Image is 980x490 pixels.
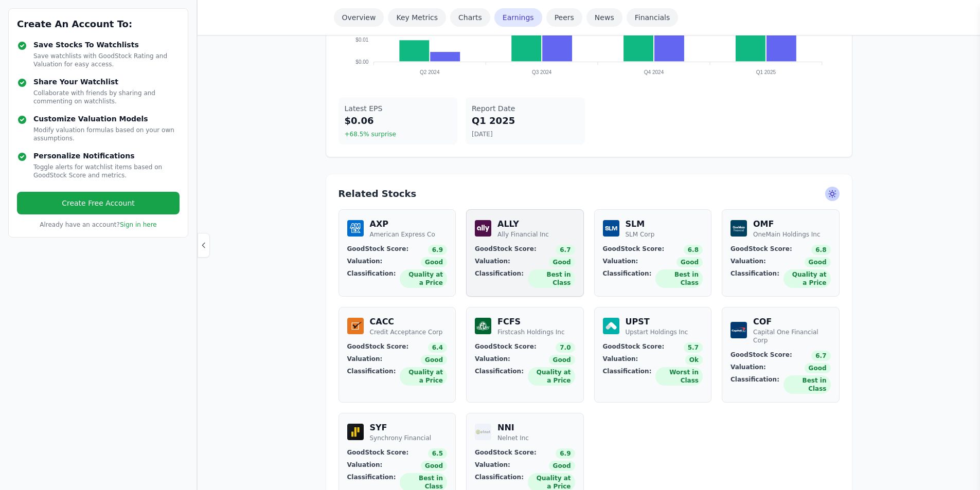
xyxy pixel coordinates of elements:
[33,114,180,124] h4: Customize Valuation Models
[685,355,703,365] span: Ok
[811,351,830,361] span: 6.7
[120,221,157,228] a: Sign in here
[338,209,456,297] a: American Express Co Logo AXP American Express Co GoodStock Score: 6.9 Valuation: Good Classificat...
[556,245,575,255] span: 6.7
[33,77,180,87] h4: Share Your Watchlist
[347,448,409,459] span: GoodStock Score:
[626,328,688,336] div: Upstart Holdings Inc
[531,69,551,75] tspan: Q3 2024
[549,461,575,471] span: Good
[475,220,491,237] img: Ally Financial Inc Logo
[676,257,703,267] span: Good
[494,8,542,27] a: Earnings
[497,230,549,239] div: Ally Financial Inc
[805,257,831,267] span: Good
[497,316,565,328] div: FCFS
[546,8,582,27] a: Peers
[753,328,831,344] div: Capital One Financial Corp
[730,245,792,255] span: GoodStock Score:
[753,230,821,239] div: OneMain Holdings Inc
[33,126,180,142] p: Modify valuation formulas based on your own assumptions.
[603,245,665,255] span: GoodStock Score:
[475,448,537,459] span: GoodStock Score:
[370,230,435,239] div: American Express Co
[805,363,831,373] span: Good
[370,422,432,434] div: SYF
[730,351,792,361] span: GoodStock Score:
[370,316,443,328] div: CACC
[420,69,440,75] tspan: Q2 2024
[730,257,766,267] span: Valuation:
[428,245,447,255] span: 6.9
[594,307,712,403] a: Upstart Holdings Inc Logo UPST Upstart Holdings Inc GoodStock Score: 5.7 Valuation: Ok Classifica...
[472,130,579,138] div: [DATE]
[475,424,491,440] img: Nelnet Inc Logo
[33,151,180,161] h4: Personalize Notifications
[783,375,831,394] span: Best in Class
[730,363,766,373] span: Valuation:
[17,192,180,214] a: Create Free Account
[556,448,575,459] span: 6.9
[347,461,383,471] span: Valuation:
[475,318,491,334] img: Firstcash Holdings Inc Logo
[347,355,383,365] span: Valuation:
[811,245,830,255] span: 6.8
[472,114,579,128] div: Q1 2025
[400,269,447,288] span: Quality at a Price
[466,209,584,297] a: Ally Financial Inc Logo ALLY Ally Financial Inc GoodStock Score: 6.7 Valuation: Good Classificati...
[644,69,664,75] tspan: Q4 2024
[428,342,447,353] span: 6.4
[753,316,831,328] div: COF
[783,269,831,288] span: Quality at a Price
[655,269,703,288] span: Best in Class
[684,245,703,255] span: 6.8
[730,375,779,394] span: Classification:
[370,218,435,230] div: AXP
[603,257,638,267] span: Valuation:
[603,269,652,288] span: Classification:
[370,328,443,336] div: Credit Acceptance Corp
[603,342,665,353] span: GoodStock Score:
[347,424,364,440] img: Synchrony Financial Logo
[603,220,619,237] img: SLM Corp Logo
[345,114,452,128] div: $0.06
[756,69,776,75] tspan: Q1 2025
[17,17,180,31] h3: Create An Account To:
[338,187,417,201] h3: Related Stocks
[825,187,840,201] span: Ask AI
[655,367,703,386] span: Worst in Class
[497,422,529,434] div: NNI
[347,342,409,353] span: GoodStock Score:
[472,103,579,114] div: Report Date
[347,245,409,255] span: GoodStock Score:
[627,8,679,27] a: Financials
[345,130,452,138] div: +68.5% surprise
[33,52,180,68] p: Save watchlists with GoodStock Rating and Valuation for easy access.
[497,218,549,230] div: ALLY
[475,367,524,386] span: Classification:
[497,434,529,442] div: Nelnet Inc
[475,269,524,288] span: Classification:
[355,59,368,65] tspan: $0.00
[626,218,655,230] div: SLM
[334,8,384,27] a: Overview
[475,342,537,353] span: GoodStock Score:
[33,89,180,105] p: Collaborate with friends by sharing and commenting on watchlists.
[428,448,447,459] span: 6.5
[421,461,447,471] span: Good
[347,367,396,386] span: Classification:
[626,230,655,239] div: SLM Corp
[475,245,537,255] span: GoodStock Score:
[347,257,383,267] span: Valuation:
[347,269,396,288] span: Classification:
[497,328,565,336] div: Firstcash Holdings Inc
[753,218,821,230] div: OMF
[450,8,490,27] a: Charts
[347,318,364,334] img: Credit Acceptance Corp Logo
[549,257,575,267] span: Good
[722,209,840,297] a: OneMain Holdings Inc Logo OMF OneMain Holdings Inc GoodStock Score: 6.8 Valuation: Good Classific...
[603,318,619,334] img: Upstart Holdings Inc Logo
[17,221,180,229] p: Already have an account?
[355,37,368,43] tspan: $0.01
[475,461,510,471] span: Valuation:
